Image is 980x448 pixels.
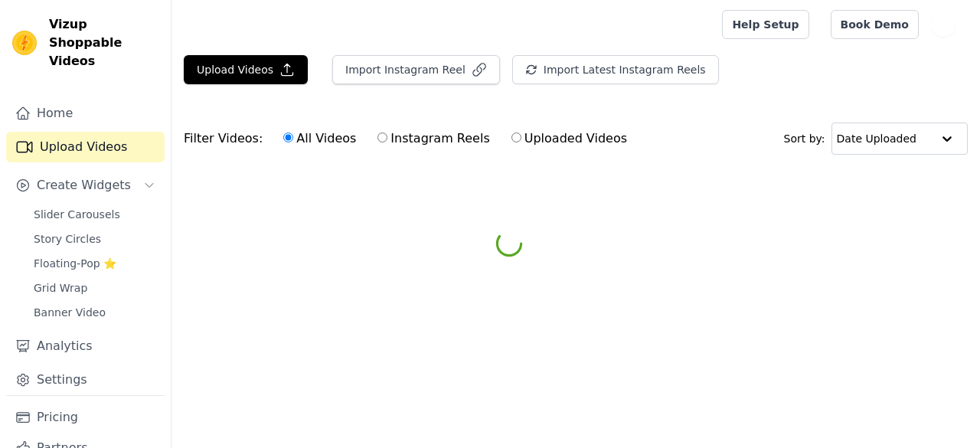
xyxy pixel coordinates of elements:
[6,331,165,361] a: Analytics
[722,10,808,39] a: Help Setup
[184,121,635,156] div: Filter Videos:
[377,129,490,149] label: Instagram Reels
[49,15,158,70] span: Vizup Shoppable Videos
[34,280,87,296] span: Grid Wrap
[34,256,116,271] span: Floating-Pop ⭐
[24,277,165,299] a: Grid Wrap
[831,10,919,39] a: Book Demo
[24,253,165,274] a: Floating-Pop ⭐
[24,302,165,323] a: Banner Video
[784,123,969,155] div: Sort by:
[12,31,37,55] img: Vizup
[37,176,131,195] span: Create Widgets
[511,129,628,149] label: Uploaded Videos
[377,132,387,142] input: Instagram Reels
[184,55,308,84] button: Upload Videos
[6,365,165,395] a: Settings
[34,207,120,222] span: Slider Carousels
[6,132,165,162] a: Upload Videos
[6,170,165,201] button: Create Widgets
[511,132,521,142] input: Uploaded Videos
[6,98,165,129] a: Home
[24,204,165,225] a: Slider Carousels
[332,55,500,84] button: Import Instagram Reel
[512,55,719,84] button: Import Latest Instagram Reels
[6,402,165,433] a: Pricing
[283,132,293,142] input: All Videos
[34,305,106,320] span: Banner Video
[24,228,165,250] a: Story Circles
[283,129,357,149] label: All Videos
[34,231,101,247] span: Story Circles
